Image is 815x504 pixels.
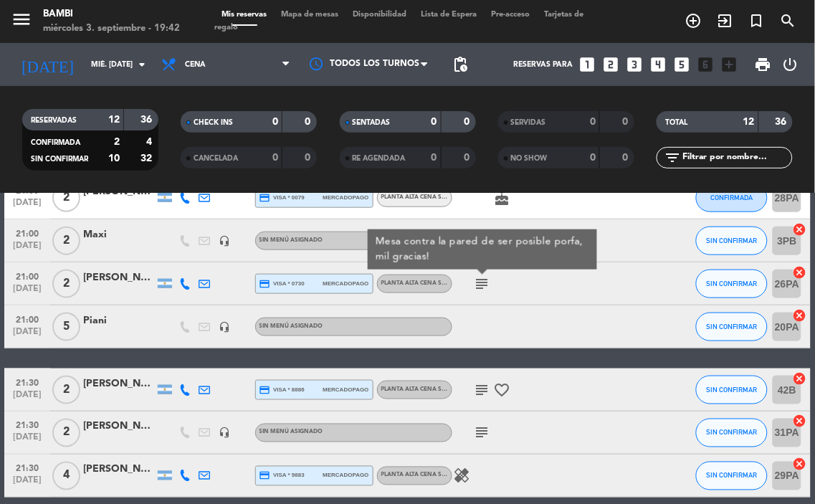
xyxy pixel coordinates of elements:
[52,184,80,212] span: 2
[305,117,314,127] strong: 0
[83,227,155,243] div: Maxi
[494,189,511,206] i: cake
[381,194,457,200] span: PLANTA ALTA CENA SHOW
[185,60,206,69] span: Cena
[696,227,768,255] button: SIN CONFIRMAR
[665,119,687,126] span: TOTAL
[664,149,681,166] i: filter_list
[452,56,469,73] span: pending_actions
[792,414,806,429] i: cancel
[777,43,804,86] div: LOG OUT
[43,7,180,22] div: BAMBI
[707,323,758,331] span: SIN CONFIRMAR
[146,137,155,147] strong: 4
[622,153,631,163] strong: 0
[720,55,738,74] i: add_box
[464,153,472,163] strong: 0
[353,155,406,162] span: RE AGENDADA
[792,265,806,280] i: cancel
[792,222,806,237] i: cancel
[696,376,768,404] button: SIN CONFIRMAR
[9,198,45,214] span: [DATE]
[259,470,271,482] i: credit_card
[381,386,457,392] span: PLANTA ALTA CENA SHOW
[43,22,180,36] div: miércoles 3. septiembre - 19:42
[108,115,120,125] strong: 12
[259,237,323,243] span: Sin menú asignado
[219,427,231,439] i: headset_mic
[375,234,589,265] div: Mesa contra la pared de ser posible porfa, mil gracias!
[792,308,806,323] i: cancel
[792,457,806,472] i: cancel
[696,55,715,74] i: looks_6
[696,270,768,298] button: SIN CONFIRMAR
[9,390,45,406] span: [DATE]
[707,237,758,244] span: SIN CONFIRMAR
[792,371,806,386] i: cancel
[707,280,758,287] span: SIN CONFIRMAR
[274,11,345,19] span: Mapa de mesas
[52,462,80,490] span: 4
[9,327,45,343] span: [DATE]
[323,471,368,480] span: mercadopago
[474,424,491,442] i: subject
[9,241,45,257] span: [DATE]
[601,55,620,74] i: looks_two
[323,193,368,202] span: mercadopago
[214,11,274,19] span: Mis reservas
[381,280,457,286] span: PLANTA ALTA CENA SHOW
[590,117,596,127] strong: 0
[432,153,437,163] strong: 0
[696,313,768,341] button: SIN CONFIRMAR
[474,275,491,293] i: subject
[9,417,45,433] span: 21:30
[219,235,231,247] i: headset_mic
[83,462,155,478] div: [PERSON_NAME]
[9,476,45,493] span: [DATE]
[31,156,88,163] span: SIN CONFIRMAR
[381,472,457,478] span: PLANTA ALTA CENA SHOW
[353,119,391,126] span: SENTADAS
[9,460,45,476] span: 21:30
[11,49,84,80] i: [DATE]
[780,12,797,29] i: search
[194,155,238,162] span: CANCELADA
[776,117,790,127] strong: 36
[707,472,758,480] span: SIN CONFIRMAR
[323,385,368,394] span: mercadopago
[140,115,155,125] strong: 36
[454,467,471,485] i: healing
[133,56,151,73] i: arrow_drop_down
[305,153,314,163] strong: 0
[717,12,734,29] i: exit_to_app
[9,284,45,300] span: [DATE]
[9,433,45,450] span: [DATE]
[272,117,278,127] strong: 0
[707,386,758,394] span: SIN CONFIRMAR
[711,194,753,201] span: CONFIRMADA
[259,192,271,204] i: credit_card
[9,267,45,284] span: 21:00
[9,224,45,241] span: 21:00
[432,117,437,127] strong: 0
[707,429,758,437] span: SIN CONFIRMAR
[743,117,755,127] strong: 12
[83,313,155,329] div: Piani
[649,55,667,74] i: looks_4
[748,12,766,29] i: turned_in_not
[52,419,80,447] span: 2
[140,153,155,163] strong: 32
[9,310,45,327] span: 21:00
[681,150,792,166] input: Filtrar por nombre...
[11,9,32,35] button: menu
[114,137,120,147] strong: 2
[259,470,305,482] span: visa * 9883
[672,55,691,74] i: looks_5
[696,462,768,490] button: SIN CONFIRMAR
[754,56,771,73] span: print
[259,323,323,329] span: Sin menú asignado
[511,119,546,126] span: SERVIDAS
[696,184,768,212] button: CONFIRMADA
[52,376,80,404] span: 2
[696,419,768,447] button: SIN CONFIRMAR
